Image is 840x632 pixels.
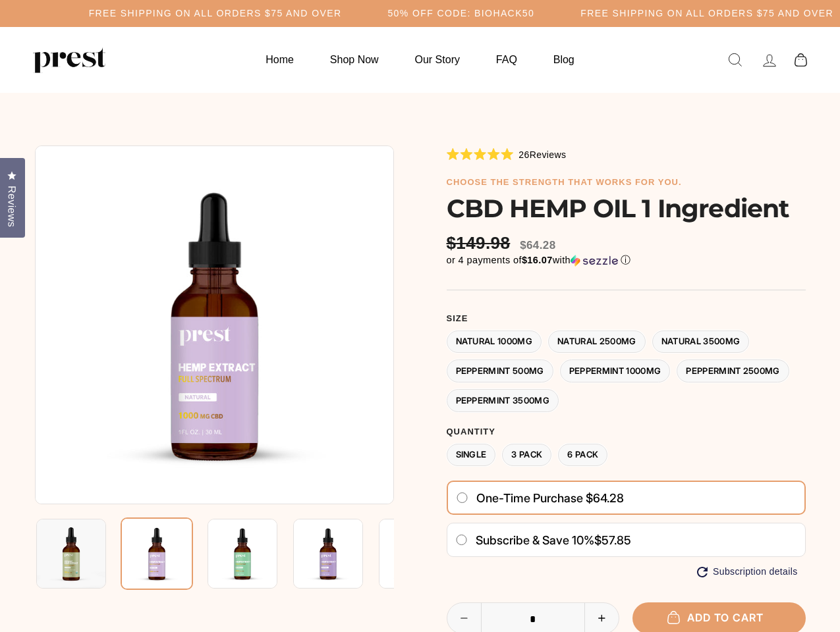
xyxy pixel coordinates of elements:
label: Peppermint 1000MG [560,359,671,382]
span: 26 [518,149,529,160]
label: 6 Pack [558,444,607,467]
a: Home [249,47,310,72]
span: $16.07 [522,255,553,265]
img: PREST ORGANICS [33,47,105,73]
img: CBD HEMP OIL 1 Ingredient [293,519,363,589]
label: Peppermint 500MG [447,359,553,382]
img: CBD HEMP OIL 1 Ingredient [36,519,106,589]
img: CBD HEMP OIL 1 Ingredient [379,519,449,589]
h5: Free Shipping on all orders $75 and over [89,8,342,19]
label: Peppermint 3500MG [447,389,559,412]
button: Subscription details [697,566,797,577]
label: Single [447,444,496,467]
label: Size [447,313,806,324]
img: Sezzle [571,255,618,267]
span: Add to cart [674,611,764,624]
ul: Primary [249,47,590,72]
input: One-time purchase $64.28 [456,492,468,503]
label: Peppermint 2500MG [677,359,789,382]
span: $149.98 [447,233,514,253]
label: Natural 3500MG [652,330,750,354]
label: Natural 2500MG [548,330,646,354]
a: FAQ [480,47,534,72]
h5: Free Shipping on all orders $75 and over [580,8,833,19]
h5: 50% OFF CODE: BIOHACK50 [387,8,534,19]
a: Our Story [399,47,476,72]
span: Reviews [3,186,20,227]
label: Natural 1000MG [447,330,542,354]
a: Shop Now [314,47,395,72]
img: CBD HEMP OIL 1 Ingredient [208,519,277,589]
span: Subscribe & save 10% [476,533,594,547]
span: Reviews [530,149,567,160]
label: 3 Pack [502,444,551,467]
div: or 4 payments of with [447,254,806,267]
img: CBD HEMP OIL 1 Ingredient [35,145,394,504]
span: Subscription details [713,566,797,577]
label: Quantity [447,427,806,437]
span: One-time purchase $64.28 [476,491,624,506]
span: $64.28 [520,239,555,251]
img: CBD HEMP OIL 1 Ingredient [121,517,193,590]
h1: CBD HEMP OIL 1 Ingredient [447,194,806,223]
a: Blog [537,47,591,72]
div: or 4 payments of$16.07withSezzle Click to learn more about Sezzle [447,254,806,267]
input: Subscribe & save 10%$57.85 [455,535,468,545]
h6: choose the strength that works for you. [447,177,806,188]
div: 26Reviews [447,147,567,161]
span: $57.85 [594,533,631,547]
